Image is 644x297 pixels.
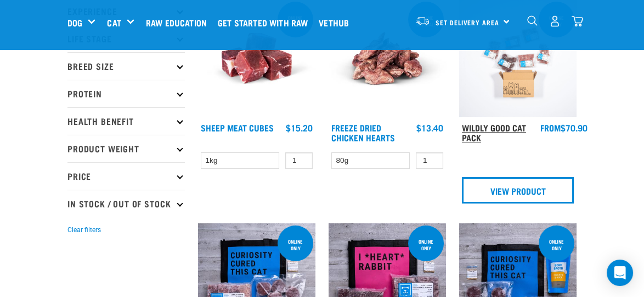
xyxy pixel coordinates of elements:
[67,107,185,135] p: Health Benefit
[462,125,526,140] a: Wildly Good Cat Pack
[215,1,316,45] a: Get started with Raw
[201,125,274,130] a: Sheep Meat Cubes
[285,152,313,169] input: 1
[540,123,587,133] div: $70.90
[67,190,185,217] p: In Stock / Out Of Stock
[572,15,583,27] img: home-icon@2x.png
[67,162,185,190] p: Price
[67,52,185,80] p: Breed Size
[67,16,82,29] a: Dog
[107,16,121,29] a: Cat
[331,125,395,140] a: Freeze Dried Chicken Hearts
[316,1,357,45] a: Vethub
[462,177,574,204] a: View Product
[408,233,444,256] div: online only
[540,125,561,130] span: FROM
[67,80,185,107] p: Protein
[143,1,215,45] a: Raw Education
[549,15,561,27] img: user.png
[67,135,185,162] p: Product Weight
[527,15,538,26] img: home-icon-1@2x.png
[607,260,633,286] div: Open Intercom Messenger
[416,152,443,169] input: 1
[67,225,101,235] button: Clear filters
[415,16,430,26] img: van-moving.png
[539,233,574,256] div: online only
[286,123,313,133] div: $15.20
[416,123,443,133] div: $13.40
[278,233,313,256] div: online only
[436,20,499,24] span: Set Delivery Area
